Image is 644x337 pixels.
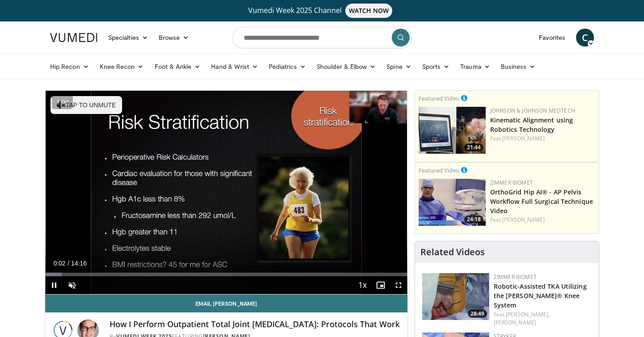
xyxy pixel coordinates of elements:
[422,273,489,320] img: 8628d054-67c0-4db7-8e0b-9013710d5e10.150x105_q85_crop-smart_upscale.jpg
[149,58,206,76] a: Foot & Ankle
[502,135,545,142] a: [PERSON_NAME]
[419,179,486,226] img: c80c1d29-5d08-4b57-b833-2b3295cd5297.150x105_q85_crop-smart_upscale.jpg
[464,215,483,223] span: 24:18
[68,260,69,267] span: /
[490,216,595,224] div: Feat.
[51,96,122,114] button: Tap to unmute
[455,58,496,76] a: Trauma
[45,58,94,76] a: Hip Recon
[496,58,541,76] a: Business
[51,4,593,18] a: Vumedi Week 2025 ChannelWATCH NOW
[494,282,587,309] a: Robotic-Assisted TKA Utilizing the [PERSON_NAME]® Knee System
[50,33,97,42] img: VuMedi Logo
[534,29,571,46] a: Favorites
[417,58,455,76] a: Sports
[103,29,153,46] a: Specialties
[490,135,595,143] div: Feat.
[419,94,459,102] small: Featured Video
[233,27,411,48] input: Search topics, interventions
[45,273,407,276] div: Progress Bar
[494,273,537,281] a: Zimmer Biomet
[381,58,416,76] a: Spine
[53,260,65,267] span: 0:02
[45,295,407,312] a: Email [PERSON_NAME]
[490,179,533,186] a: Zimmer Biomet
[71,260,87,267] span: 14:16
[490,116,573,134] a: Kinematic Alignment using Robotics Technology
[494,319,536,326] a: [PERSON_NAME]
[490,107,575,114] a: Johnson & Johnson MedTech
[110,320,400,329] h4: How I Perform Outpatient Total Joint [MEDICAL_DATA]: Protocols That Work
[420,247,485,257] h4: Related Videos
[63,276,81,294] button: Unmute
[494,311,592,327] div: Feat.
[506,311,550,318] a: [PERSON_NAME],
[372,276,390,294] button: Enable picture-in-picture mode
[206,58,263,76] a: Hand & Wrist
[419,179,486,226] a: 24:18
[94,58,149,76] a: Knee Recon
[419,166,459,174] small: Featured Video
[45,276,63,294] button: Pause
[153,29,195,46] a: Browse
[390,276,407,294] button: Fullscreen
[490,188,593,215] a: OrthoGrid Hip AI® - AP Pelvis Workflow Full Surgical Technique Video
[263,58,311,76] a: Pediatrics
[419,107,486,154] a: 21:44
[502,216,545,223] a: [PERSON_NAME]
[419,107,486,154] img: 85482610-0380-4aae-aa4a-4a9be0c1a4f1.150x105_q85_crop-smart_upscale.jpg
[468,310,487,318] span: 28:49
[311,58,381,76] a: Shoulder & Elbow
[45,91,407,295] video-js: Video Player
[576,29,594,46] a: C
[354,276,372,294] button: Playback Rate
[464,143,483,152] span: 21:44
[422,273,489,320] a: 28:49
[345,4,393,18] span: WATCH NOW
